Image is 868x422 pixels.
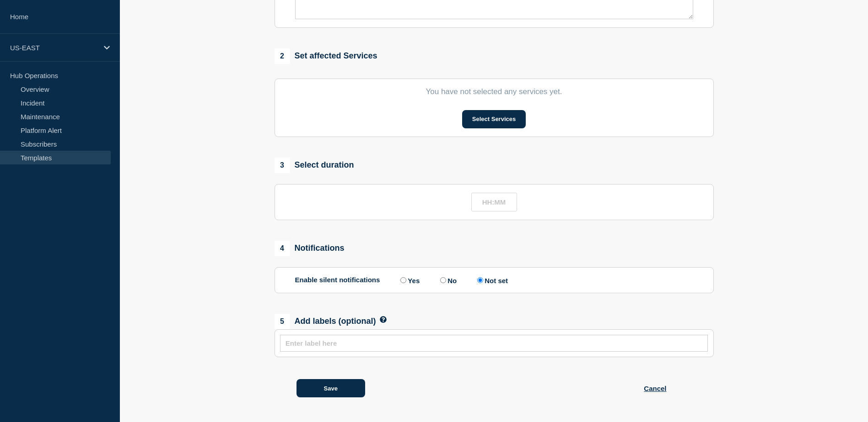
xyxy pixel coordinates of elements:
[275,48,290,64] span: 2
[275,158,354,173] div: Select duration
[440,277,446,283] input: Enable silent notifications: No
[275,158,290,173] span: 3
[400,277,406,283] input: Enable silent notifications: Yes
[275,241,345,256] div: Notifications
[275,314,376,329] div: Add labels (optional)
[275,48,377,64] div: Set affected Services
[286,339,703,347] input: Enter label here
[275,241,290,256] span: 4
[475,276,508,285] label: Not set
[297,379,365,397] button: Save
[295,87,693,96] p: You have not selected any services yet.
[462,110,526,128] button: Select Services
[438,276,457,285] label: No
[398,276,420,285] label: Yes
[10,44,98,52] p: US-EAST
[275,314,290,329] span: 5
[644,379,666,397] button: Cancel
[477,277,483,283] input: Enable silent notifications: Not set
[295,276,380,285] p: Enable silent notifications
[471,193,517,211] input: HH:MM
